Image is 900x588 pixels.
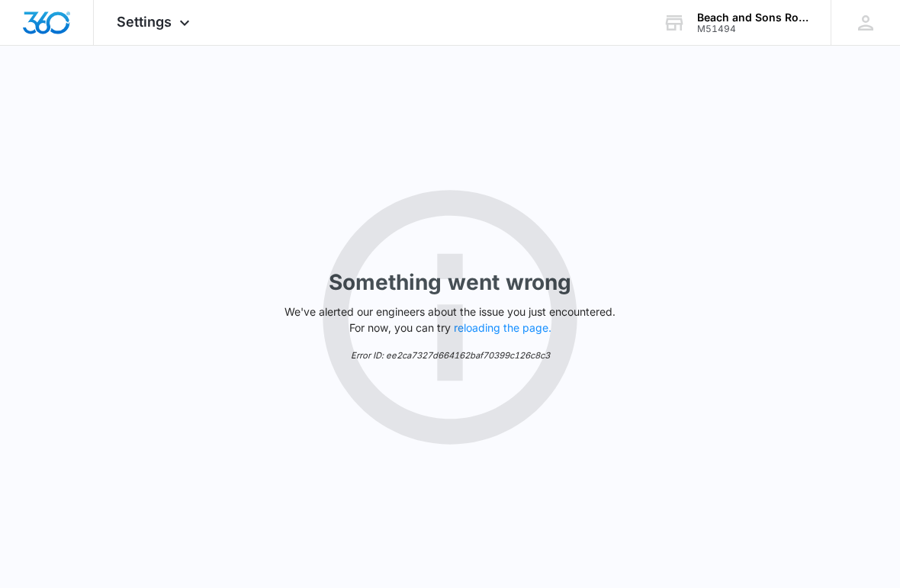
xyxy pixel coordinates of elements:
[278,304,622,336] p: We've alerted our engineers about the issue you just encountered. For now, you can try
[697,24,808,34] div: account id
[329,266,571,298] h1: Something went wrong
[351,350,550,361] em: Error ID: ee2ca7327d664162baf70399c126c8c3
[454,322,551,334] button: reloading the page.
[117,14,172,30] span: Settings
[697,11,808,24] div: account name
